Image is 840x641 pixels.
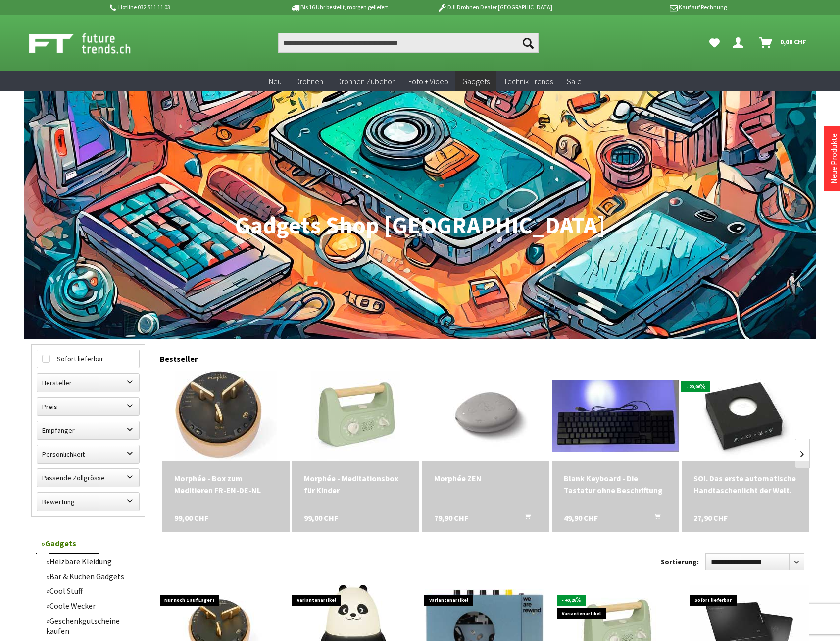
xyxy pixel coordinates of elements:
[564,512,598,524] span: 49,90 CHF
[337,76,395,86] span: Drohnen Zubehör
[289,71,330,92] a: Drohnen
[496,71,560,92] a: Technik-Trends
[160,344,809,369] div: Bestseller
[572,1,727,13] p: Kauf auf Rechnung
[174,512,208,524] span: 99,00 CHF
[37,350,139,368] label: Sofort lieferbar
[41,554,140,569] a: Heizbare Kleidung
[304,512,338,524] span: 99,00 CHF
[434,472,538,484] div: Morphée ZEN
[37,374,139,392] label: Hersteller
[513,512,537,524] button: In den Warenkorb
[567,76,582,86] span: Sale
[37,445,139,463] label: Persönlichkeit
[417,1,572,13] p: DJI Drohnen Dealer [GEOGRAPHIC_DATA]
[41,569,140,583] a: Bar & Küchen Gadgets
[693,472,797,496] div: SOI. Das erste automatische Handtaschenlicht der Welt.
[704,33,725,53] a: Meine Favoriten
[296,76,323,86] span: Drohnen
[330,71,401,92] a: Drohnen Zubehör
[755,33,811,53] a: Warenkorb
[661,554,699,570] label: Sortierung:
[564,472,667,496] div: Blank Keyboard - Die Tastatur ohne Beschriftung
[518,33,539,53] button: Suchen
[560,71,589,92] a: Sale
[174,472,278,496] div: Morphée - Box zum Meditieren FR-EN-DE-NL
[262,71,289,92] a: Neu
[441,371,530,461] img: Morphée ZEN
[41,613,140,638] a: Geschenkgutscheine kaufen
[434,512,468,524] span: 79,90 CHF
[263,1,417,13] p: Bis 16 Uhr bestellt, morgen geliefert.
[408,76,448,86] span: Foto + Video
[693,512,728,524] span: 27,90 CHF
[37,421,139,439] label: Empfänger
[37,398,139,415] label: Preis
[693,472,797,496] a: SOI. Das erste automatische Handtaschenlicht der Welt. 27,90 CHF
[36,533,140,554] a: Gadgets
[729,33,751,53] a: Dein Konto
[686,371,805,461] img: SOI. Das erste automatische Handtaschenlicht der Welt.
[455,71,496,92] a: Gadgets
[304,472,407,496] div: Morphée - Meditationsbox für Kinder
[642,512,666,524] button: In den Warenkorb
[29,31,152,56] img: Shop Futuretrends - zur Startseite wechseln
[401,71,455,92] a: Foto + Video
[174,472,278,496] a: Morphée - Box zum Meditieren FR-EN-DE-NL 99,00 CHF
[41,598,140,613] a: Coole Wecker
[311,371,400,461] img: Morphée - Meditationsbox für Kinder
[175,371,277,461] img: Morphée - Box zum Meditieren FR-EN-DE-NL
[304,472,407,496] a: Morphée - Meditationsbox für Kinder 99,00 CHF
[31,213,809,238] h1: Gadgets Shop [GEOGRAPHIC_DATA]
[780,34,806,50] span: 0,00 CHF
[269,76,282,86] span: Neu
[503,76,553,86] span: Technik-Trends
[564,472,667,496] a: Blank Keyboard - Die Tastatur ohne Beschriftung 49,90 CHF In den Warenkorb
[462,76,490,86] span: Gadgets
[37,493,139,511] label: Bewertung
[37,469,139,487] label: Passende Zollgrösse
[41,583,140,598] a: Cool Stuff
[278,33,539,53] input: Produkt, Marke, Kategorie, EAN, Artikelnummer…
[552,380,679,453] img: Blank Keyboard - Die Tastatur ohne Beschriftung
[829,133,839,184] a: Neue Produkte
[434,472,538,484] a: Morphée ZEN 79,90 CHF In den Warenkorb
[108,1,263,13] p: Hotline 032 511 11 03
